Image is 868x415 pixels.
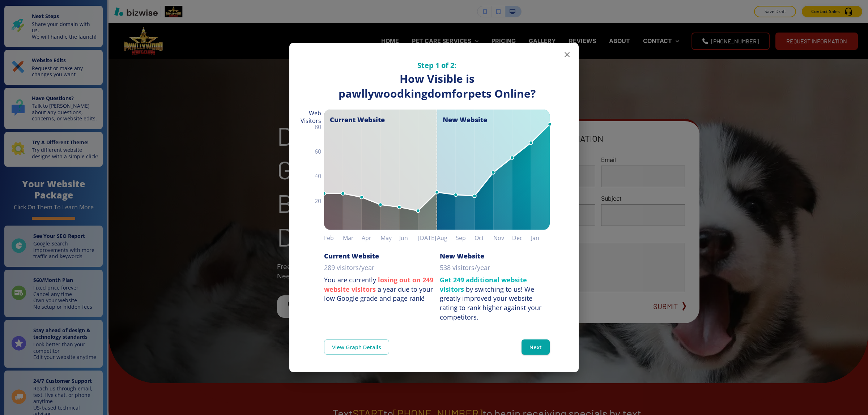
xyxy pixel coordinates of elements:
h6: Feb [324,233,343,243]
p: by switching to us! [440,275,550,322]
strong: Get 249 additional website visitors [440,275,527,294]
h6: Current Website [324,252,379,260]
h6: Aug [437,233,456,243]
a: View Graph Details [324,339,389,355]
h6: May [380,233,399,243]
p: You are currently a year due to your low Google grade and page rank! [324,275,434,303]
p: 289 visitors/year [324,263,374,273]
strong: losing out on 249 website visitors [324,275,433,294]
h6: Jan [531,233,550,243]
h6: Mar [343,233,362,243]
h6: Oct [475,233,493,243]
h6: Dec [512,233,531,243]
h6: Nov [493,233,512,243]
button: Next [522,339,550,355]
h6: Apr [362,233,380,243]
h6: [DATE] [418,233,437,243]
h6: Jun [399,233,418,243]
h6: Sep [456,233,475,243]
p: 538 visitors/year [440,263,490,273]
div: We greatly improved your website rating to rank higher against your competitors. [440,285,541,321]
h6: New Website [440,252,484,260]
